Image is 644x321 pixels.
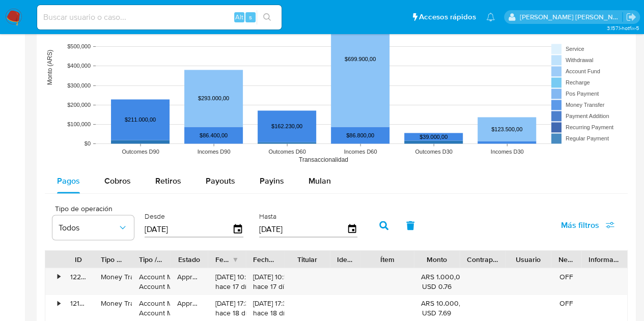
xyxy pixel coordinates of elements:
[520,12,623,22] p: gloria.villasanti@mercadolibre.com
[486,13,495,21] a: Notificaciones
[37,11,282,24] input: Buscar usuario o caso...
[235,12,243,22] span: Alt
[249,12,252,22] span: s
[257,10,277,24] button: search-icon
[606,24,639,32] span: 3.157.1-hotfix-5
[419,12,476,22] span: Accesos rápidos
[626,12,636,22] a: Salir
